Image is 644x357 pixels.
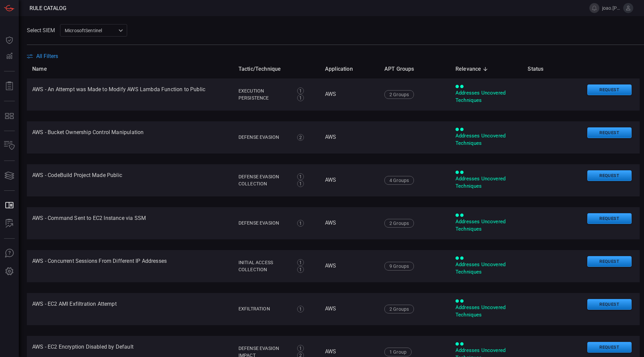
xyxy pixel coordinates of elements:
[27,53,58,59] button: All Filters
[455,261,517,276] div: Addresses Uncovered Techniques
[1,108,17,124] button: MITRE - Detection Posture
[320,164,379,196] td: AWS
[528,65,552,73] span: Status
[587,213,632,224] button: Request
[297,87,304,94] div: 1
[238,220,290,227] div: Defense Evasion
[27,78,233,111] td: AWS - An Attempt was Made to Modify AWS Lambda Function to Public
[297,259,304,266] div: 1
[1,197,17,214] button: Rule Catalog
[27,293,233,325] td: AWS - EC2 AMI Exfiltration Attempt
[297,173,304,180] div: 1
[455,65,490,73] span: Relevance
[320,78,379,111] td: AWS
[320,121,379,154] td: AWS
[27,27,55,34] label: Select SIEM
[455,90,517,104] div: Addresses Uncovered Techniques
[602,5,621,11] span: joao.[PERSON_NAME]
[1,32,17,48] button: Dashboard
[27,121,233,154] td: AWS - Bucket Ownership Control Manipulation
[238,95,290,102] div: Persistence
[1,168,17,184] button: Cards
[297,345,304,352] div: 1
[455,304,517,318] div: Addresses Uncovered Techniques
[32,65,56,73] span: Name
[384,176,414,185] div: 4 Groups
[238,259,290,266] div: Initial Access
[297,134,304,141] div: 2
[384,262,414,271] div: 9 Groups
[587,127,632,138] button: Request
[297,95,304,101] div: 1
[379,59,450,78] th: APT Groups
[325,65,362,73] span: Application
[238,180,290,187] div: Collection
[27,250,233,282] td: AWS - Concurrent Sessions From Different IP Addresses
[1,138,17,154] button: Inventory
[233,59,320,78] th: Tactic/Technique
[587,342,632,353] button: Request
[455,218,517,233] div: Addresses Uncovered Techniques
[297,220,304,227] div: 1
[238,134,290,141] div: Defense Evasion
[320,250,379,282] td: AWS
[1,263,17,280] button: Preferences
[30,5,66,11] span: Rule Catalog
[238,173,290,180] div: Defense Evasion
[238,345,290,352] div: Defense Evasion
[384,90,414,99] div: 2 Groups
[238,87,290,95] div: Execution
[587,299,632,310] button: Request
[455,175,517,190] div: Addresses Uncovered Techniques
[238,305,290,312] div: Exfiltration
[27,164,233,196] td: AWS - CodeBuild Project Made Public
[384,348,412,356] div: 1 Group
[1,48,17,64] button: Detections
[297,306,304,312] div: 1
[65,27,116,34] p: MicrosoftSentinel
[587,84,632,96] button: Request
[297,266,304,273] div: 1
[384,219,414,228] div: 2 Groups
[297,180,304,187] div: 1
[455,132,517,147] div: Addresses Uncovered Techniques
[320,207,379,239] td: AWS
[384,305,414,313] div: 2 Groups
[587,256,632,267] button: Request
[27,207,233,239] td: AWS - Command Sent to EC2 Instance via SSM
[1,78,17,94] button: Reports
[238,266,290,273] div: Collection
[1,216,17,232] button: ALERT ANALYSIS
[320,293,379,325] td: AWS
[36,53,58,59] span: All Filters
[587,170,632,181] button: Request
[1,245,17,261] button: Ask Us A Question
